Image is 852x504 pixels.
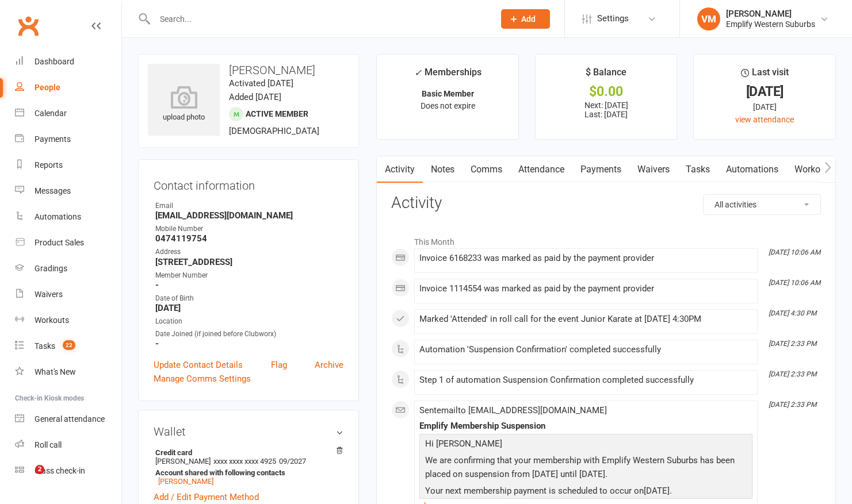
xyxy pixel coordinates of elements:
[154,490,259,504] a: Add / Edit Payment Method
[421,101,475,110] span: Does not expire
[769,340,816,348] i: [DATE] 2:33 PM
[155,329,343,340] div: Date Joined (if joined before Clubworx)
[15,282,121,307] a: Waivers
[546,86,667,98] div: $0.00
[769,279,820,287] i: [DATE] 10:06 AM
[419,421,752,431] div: Emplify Membership Suspension
[35,440,62,449] div: Roll call
[229,126,319,136] span: [DEMOGRAPHIC_DATA]
[572,156,629,183] a: Payments
[154,372,251,386] a: Manage Comms Settings
[423,156,463,183] a: Notes
[35,57,74,66] div: Dashboard
[419,345,752,355] div: Automation 'Suspension Confirmation' completed successfully
[155,201,343,211] div: Email
[718,156,786,183] a: Automations
[155,247,343,257] div: Address
[521,14,536,24] span: Add
[15,75,121,101] a: People
[704,101,825,113] div: [DATE]
[422,89,474,98] strong: Basic Member
[678,156,718,183] a: Tasks
[279,457,306,465] span: 09/2027
[12,465,39,493] iframe: Intercom live chat
[246,109,308,118] span: Active member
[35,83,60,92] div: People
[154,175,343,192] h3: Contact information
[546,101,667,119] p: Next: [DATE] Last: [DATE]
[154,447,343,487] li: [PERSON_NAME]
[391,230,821,248] li: This Month
[35,465,44,474] span: 2
[35,264,67,273] div: Gradings
[15,204,121,230] a: Automations
[15,178,121,204] a: Messages
[769,248,820,256] i: [DATE] 10:06 AM
[419,253,752,263] div: Invoice 6168233 was marked as paid by the payment provider
[769,309,816,317] i: [DATE] 4:30 PM
[315,358,343,372] a: Archive
[15,126,121,152] a: Payments
[741,65,789,86] div: Last visit
[697,7,720,30] div: VM
[148,64,349,76] h3: [PERSON_NAME]
[155,338,343,349] strong: -
[769,401,816,409] i: [DATE] 2:33 PM
[735,115,794,124] a: view attendance
[35,414,105,424] div: General attendance
[726,9,815,19] div: [PERSON_NAME]
[15,458,121,484] a: Class kiosk mode
[35,316,69,325] div: Workouts
[15,152,121,178] a: Reports
[501,9,550,29] button: Add
[155,280,343,290] strong: -
[35,290,63,299] div: Waivers
[15,406,121,432] a: General attendance kiosk mode
[155,270,343,281] div: Member Number
[155,316,343,327] div: Location
[35,238,84,247] div: Product Sales
[14,11,43,40] a: Clubworx
[419,284,752,294] div: Invoice 1114554 was marked as paid by the payment provider
[422,453,750,484] p: We are confirming that your membership with Emplify Western Suburbs has been placed on suspension...
[229,92,281,102] time: Added [DATE]
[229,78,293,89] time: Activated [DATE]
[35,186,71,195] div: Messages
[15,359,121,385] a: What's New
[35,160,63,170] div: Reports
[786,156,841,183] a: Workouts
[155,233,343,244] strong: 0474119754
[391,194,821,212] h3: Activity
[726,19,815,29] div: Emplify Western Suburbs
[35,134,71,144] div: Payments
[271,358,287,372] a: Flag
[155,224,343,234] div: Mobile Number
[154,425,343,438] h3: Wallet
[154,358,243,372] a: Update Contact Details
[155,210,343,221] strong: [EMAIL_ADDRESS][DOMAIN_NAME]
[148,86,220,124] div: upload photo
[63,340,75,350] span: 22
[377,156,423,183] a: Activity
[586,65,626,86] div: $ Balance
[422,437,750,453] p: Hi [PERSON_NAME]
[213,457,276,465] span: xxxx xxxx xxxx 4925
[155,257,343,267] strong: [STREET_ADDRESS]
[35,341,55,351] div: Tasks
[15,432,121,458] a: Roll call
[15,230,121,256] a: Product Sales
[35,109,67,118] div: Calendar
[15,101,121,126] a: Calendar
[629,156,678,183] a: Waivers
[155,303,343,313] strong: [DATE]
[425,486,644,496] span: Your next membership payment is scheduled to occur on
[510,156,572,183] a: Attendance
[422,484,750,501] p: [DATE]
[419,405,607,415] span: Sent email to [EMAIL_ADDRESS][DOMAIN_NAME]
[414,65,482,86] div: Memberships
[670,486,672,496] span: .
[419,314,752,324] div: Marked 'Attended' in roll call for the event Junior Karate at [DATE] 4:30PM
[35,466,85,475] div: Class check-in
[35,367,76,376] div: What's New
[158,477,213,486] a: [PERSON_NAME]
